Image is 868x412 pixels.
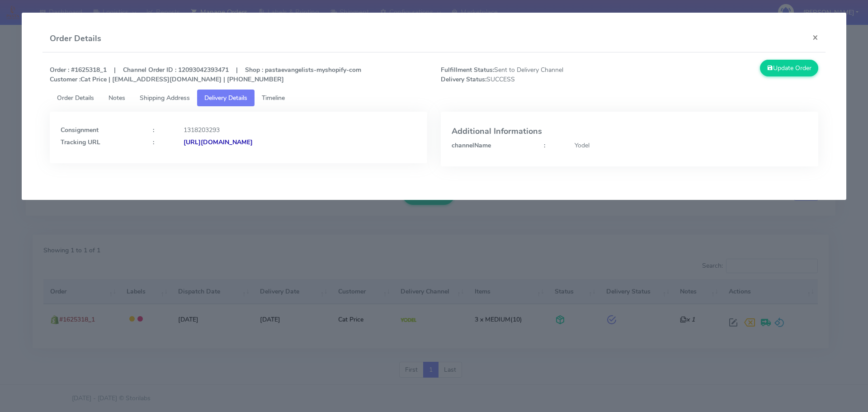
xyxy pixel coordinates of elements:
strong: Order : #1625318_1 | Channel Order ID : 12093042393471 | Shop : pastaevangelists-myshopify-com Ca... [50,66,361,84]
strong: Consignment [61,126,99,134]
span: Notes [108,94,125,102]
span: Timeline [262,94,285,102]
span: Order Details [57,94,94,102]
strong: [URL][DOMAIN_NAME] [184,138,253,147]
strong: Tracking URL [61,138,100,147]
strong: channelName [452,141,491,150]
strong: : [544,141,545,150]
ul: Tabs [50,90,819,106]
span: Sent to Delivery Channel SUCCESS [434,65,630,84]
h4: Additional Informations [452,127,807,136]
strong: Delivery Status: [441,75,486,84]
div: Yodel [568,141,814,150]
button: Close [805,25,826,49]
strong: : [153,138,154,147]
strong: Customer : [50,75,80,84]
h4: Order Details [50,33,101,45]
div: 1318203293 [177,125,423,135]
button: Update Order [760,60,819,76]
span: Delivery Details [204,94,247,102]
strong: Fulfillment Status: [441,66,494,74]
span: Shipping Address [140,94,190,102]
strong: : [153,126,154,134]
